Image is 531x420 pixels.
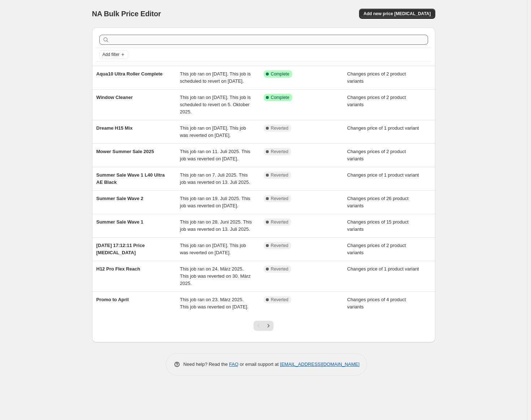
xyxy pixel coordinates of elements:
[96,71,163,77] span: Aqua10 Ultra Roller Complete
[271,172,289,178] span: Reverted
[96,95,133,100] span: Window Cleaner
[99,50,128,59] button: Add filter
[180,95,251,114] span: This job ran on [DATE]. This job is scheduled to revert on 5. Oktober 2025.
[280,361,359,367] a: [EMAIL_ADDRESS][DOMAIN_NAME]
[271,196,289,202] span: Reverted
[96,125,133,131] span: Dreame H15 Mix
[184,361,229,367] span: Need help? Read the
[347,196,409,208] span: Changes prices of 26 product variants
[96,196,143,201] span: Summer Sale Wave 2
[103,52,120,57] span: Add filter
[180,297,249,309] span: This job ran on 23. März 2025. This job was reverted on [DATE].
[347,297,406,309] span: Changes prices of 4 product variants
[347,266,419,272] span: Changes price of 1 product variant
[347,172,419,178] span: Changes price of 1 product variant
[96,219,143,225] span: Summer Sale Wave 1
[347,219,409,232] span: Changes prices of 15 product variants
[347,149,406,161] span: Changes prices of 2 product variants
[271,125,289,131] span: Reverted
[271,71,289,77] span: Complete
[180,266,251,286] span: This job ran on 24. März 2025. This job was reverted on 30. März 2025.
[96,172,165,185] span: Summer Sale Wave 1 L40 Ultra AE Black
[96,297,129,302] span: Promo to April
[271,243,289,248] span: Reverted
[180,149,250,161] span: This job ran on 11. Juli 2025. This job was reverted on [DATE].
[271,219,289,225] span: Reverted
[180,125,246,138] span: This job ran on [DATE]. This job was reverted on [DATE].
[359,9,435,19] button: Add new price [MEDICAL_DATA]
[229,361,238,367] a: FAQ
[271,149,289,155] span: Reverted
[347,71,406,84] span: Changes prices of 2 product variants
[180,219,252,232] span: This job ran on 28. Juni 2025. This job was reverted on 13. Juli 2025.
[96,266,140,272] span: H12 Pro Flex Reach
[271,266,289,272] span: Reverted
[92,10,161,18] span: NA Bulk Price Editor
[271,95,289,100] span: Complete
[347,125,419,131] span: Changes price of 1 product variant
[347,243,406,255] span: Changes prices of 2 product variants
[238,361,280,367] span: or email support at
[363,11,431,17] span: Add new price [MEDICAL_DATA]
[180,71,251,84] span: This job ran on [DATE]. This job is scheduled to revert on [DATE].
[347,95,406,107] span: Changes prices of 2 product variants
[271,297,289,303] span: Reverted
[180,243,246,255] span: This job ran on [DATE]. This job was reverted on [DATE].
[96,243,145,255] span: [DATE] 17:12:11 Price [MEDICAL_DATA]
[263,321,273,331] button: Next
[96,149,154,154] span: Mower Summer Sale 2025
[254,321,273,331] nav: Pagination
[180,196,250,208] span: This job ran on 19. Juli 2025. This job was reverted on [DATE].
[180,172,250,185] span: This job ran on 7. Juli 2025. This job was reverted on 13. Juli 2025.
